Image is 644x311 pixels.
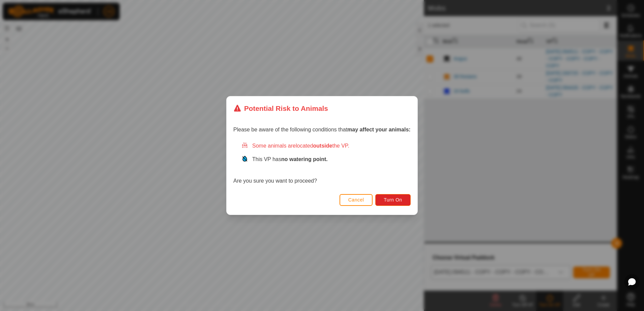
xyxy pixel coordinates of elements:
[348,197,364,203] span: Cancel
[233,127,411,132] span: Please be aware of the following conditions that
[252,156,328,162] span: This VP has
[313,143,332,149] strong: outside
[384,197,402,203] span: Turn On
[233,142,411,185] div: Are you sure you want to proceed?
[281,156,328,162] strong: no watering point.
[233,103,328,114] div: Potential Risk to Animals
[340,194,373,206] button: Cancel
[241,142,411,150] div: Some animals are
[296,143,349,149] span: located the VP.
[376,194,411,206] button: Turn On
[347,127,411,132] strong: may affect your animals:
